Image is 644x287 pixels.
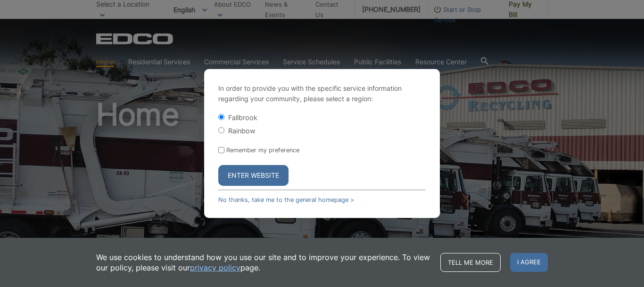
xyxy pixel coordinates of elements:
[218,196,354,203] a: No thanks, take me to the general homepage >
[228,127,256,135] label: Rainbow
[510,253,548,272] span: I agree
[440,253,501,272] a: Tell me more
[190,262,240,273] a: privacy policy
[96,252,431,273] p: We use cookies to understand how you use our site and to improve your experience. To view our pol...
[218,165,289,186] button: Enter Website
[228,113,257,122] label: Fallbrook
[226,147,299,154] label: Remember my preference
[218,83,426,104] p: In order to provide you with the specific service information regarding your community, please se...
